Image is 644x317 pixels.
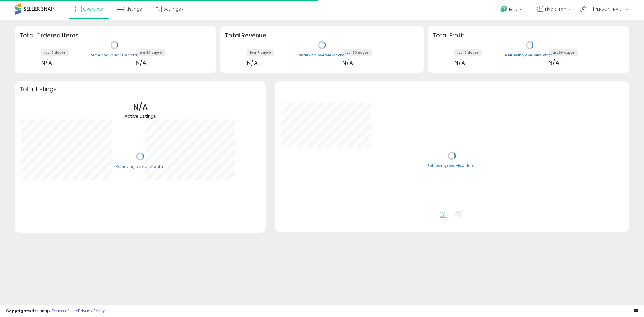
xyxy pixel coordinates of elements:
[116,164,165,169] div: Retrieving overview data..
[126,6,142,12] span: Listings
[509,7,517,12] span: Help
[427,163,476,169] div: Retrieving overview data..
[588,6,624,12] span: Hi [PERSON_NAME]
[83,6,103,12] span: Overview
[90,53,139,58] div: Retrieving overview data..
[545,6,566,12] span: Five & Ten
[505,53,554,58] div: Retrieving overview data..
[495,1,527,20] a: Help
[500,5,508,13] i: Get Help
[580,6,628,20] a: Hi [PERSON_NAME]
[297,53,347,58] div: Retrieving overview data..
